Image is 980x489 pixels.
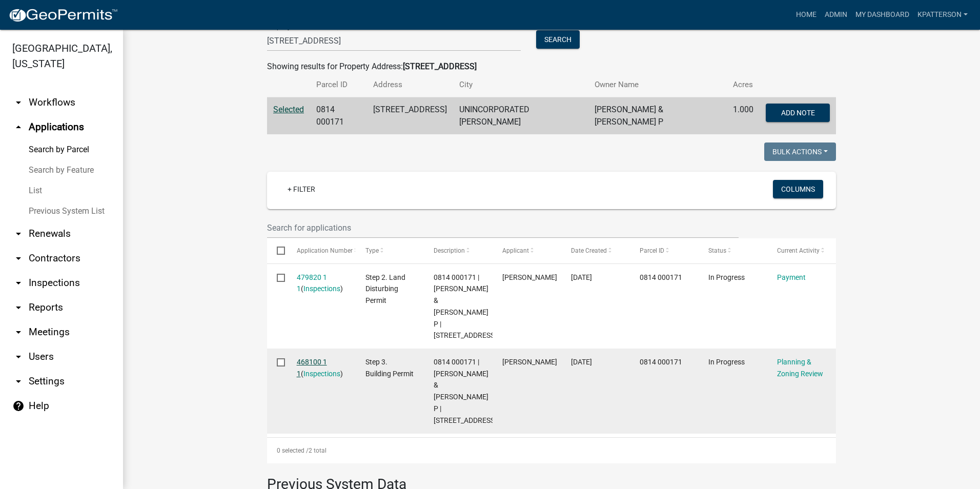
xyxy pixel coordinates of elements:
span: Status [708,247,726,254]
datatable-header-cell: Applicant [493,238,561,263]
i: help [12,400,25,412]
i: arrow_drop_down [12,252,25,264]
button: Search [536,30,580,49]
div: 2 total [267,438,836,463]
a: Inspections [303,284,340,293]
i: arrow_drop_down [12,326,25,338]
span: 09/17/2025 [571,273,592,281]
span: Type [365,247,379,254]
i: arrow_drop_down [12,228,25,240]
i: arrow_drop_down [12,375,25,388]
span: 0814 000171 | WADE CHARLES W IV & TRACI P | 309 CHEYENNE DR [434,273,497,340]
div: ( ) [297,272,346,295]
span: 08/22/2025 [571,358,592,366]
datatable-header-cell: Parcel ID [630,238,699,263]
strong: [STREET_ADDRESS] [403,62,477,71]
span: Step 2. Land Disturbing Permit [365,273,405,305]
i: arrow_drop_up [12,121,25,133]
span: Add Note [781,109,814,117]
th: Parcel ID [310,73,367,97]
span: 0814 000171 [640,358,682,366]
datatable-header-cell: Status [699,238,767,263]
button: Add Note [766,104,830,122]
span: Applicant [502,247,529,254]
input: Search for applications [267,217,739,238]
datatable-header-cell: Application Number [287,238,355,263]
i: arrow_drop_down [12,351,25,363]
span: Current Activity [777,247,820,254]
a: 479820 1 1 [297,273,327,293]
th: Acres [727,73,760,97]
div: ( ) [297,356,346,380]
span: Application Number [297,247,353,254]
th: Owner Name [588,73,727,97]
datatable-header-cell: Date Created [561,238,630,263]
i: arrow_drop_down [12,301,25,314]
span: 0 selected / [277,447,309,454]
td: [STREET_ADDRESS] [367,97,453,135]
button: Bulk Actions [764,142,836,161]
a: + Filter [279,180,323,198]
a: Admin [821,5,851,25]
a: Planning & Zoning Review [777,358,823,378]
th: City [453,73,588,97]
td: [PERSON_NAME] & [PERSON_NAME] P [588,97,727,135]
span: 0814 000171 | WADE CHARLES W IV & TRACI P | 309 CHEYENNE DR [434,358,497,424]
td: 1.000 [727,97,760,135]
button: Columns [773,180,823,198]
span: Date Created [571,247,607,254]
a: 468100 1 1 [297,358,327,378]
a: KPATTERSON [913,5,972,25]
datatable-header-cell: Type [355,238,424,263]
div: Showing results for Property Address: [267,60,836,73]
td: UNINCORPORATED [PERSON_NAME] [453,97,588,135]
datatable-header-cell: Select [267,238,287,263]
span: Charles W Wade IV [502,358,557,366]
i: arrow_drop_down [12,277,25,289]
a: Home [792,5,821,25]
a: Inspections [303,370,340,378]
a: Selected [273,105,304,114]
span: Charles W Wade IV [502,273,557,281]
span: In Progress [708,358,745,366]
a: Payment [777,273,806,281]
i: arrow_drop_down [12,96,25,109]
span: Step 3. Building Permit [365,358,414,378]
datatable-header-cell: Description [424,238,493,263]
td: 0814 000171 [310,97,367,135]
span: In Progress [708,273,745,281]
span: Parcel ID [640,247,664,254]
datatable-header-cell: Current Activity [767,238,836,263]
a: My Dashboard [851,5,913,25]
th: Address [367,73,453,97]
span: 0814 000171 [640,273,682,281]
span: Description [434,247,465,254]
